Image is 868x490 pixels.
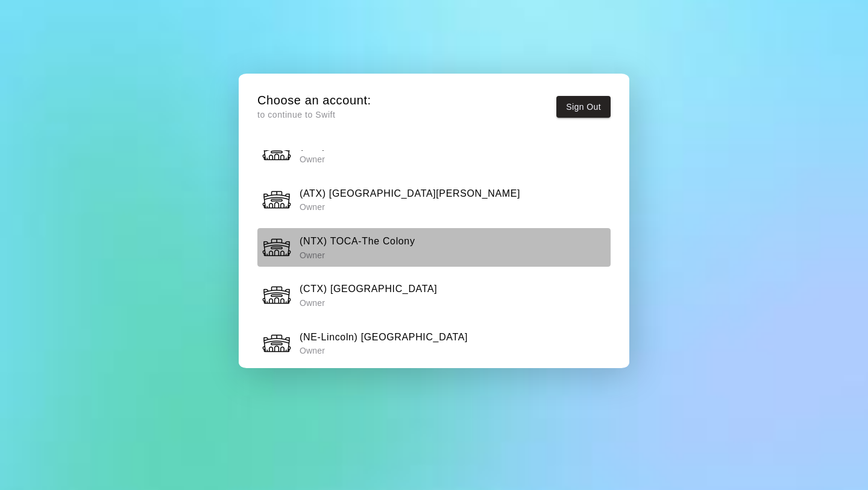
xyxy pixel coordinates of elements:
[300,234,415,249] h6: (NTX) TOCA-The Colony
[300,345,468,357] p: Owner
[257,276,611,314] button: (CTX) Independence Park(CTX) [GEOGRAPHIC_DATA] Owner
[262,136,292,167] img: (ATX) Riverwalk
[257,180,611,218] button: (ATX) St. Stephens(ATX) [GEOGRAPHIC_DATA][PERSON_NAME] Owner
[262,232,292,262] img: (NTX) TOCA-The Colony
[262,280,292,310] img: (CTX) Independence Park
[257,109,371,121] p: to continue to Swift
[262,185,292,215] img: (ATX) St. Stephens
[300,297,437,309] p: Owner
[257,324,611,362] button: (NE-Lincoln) Speedway Sting Center(NE-Lincoln) [GEOGRAPHIC_DATA] Owner
[257,228,611,266] button: (NTX) TOCA-The Colony(NTX) TOCA-The Colony Owner
[300,153,374,165] p: Owner
[300,201,520,213] p: Owner
[257,133,611,171] button: (ATX) Riverwalk(ATX) Riverwalk Owner
[556,96,611,118] button: Sign Out
[300,281,437,297] h6: (CTX) [GEOGRAPHIC_DATA]
[262,328,292,358] img: (NE-Lincoln) Speedway Sting Center
[300,186,520,202] h6: (ATX) [GEOGRAPHIC_DATA][PERSON_NAME]
[257,92,371,109] h5: Choose an account:
[300,249,415,261] p: Owner
[300,329,468,345] h6: (NE-Lincoln) [GEOGRAPHIC_DATA]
